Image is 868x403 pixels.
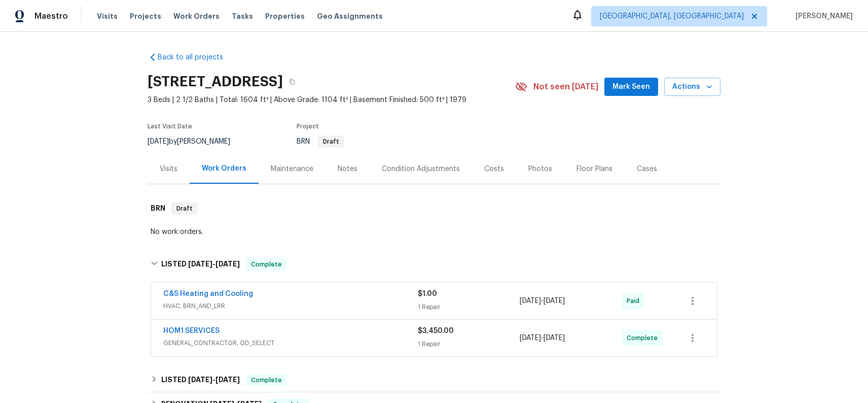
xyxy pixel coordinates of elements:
span: Properties [265,11,305,21]
span: Paid [627,296,643,306]
span: Tasks [232,13,253,20]
span: Complete [247,375,286,385]
button: Copy Address [283,73,301,91]
span: [DATE] [520,297,541,305]
div: Condition Adjustments [382,164,460,174]
span: [DATE] [520,334,541,342]
span: [GEOGRAPHIC_DATA], [GEOGRAPHIC_DATA] [600,11,744,21]
span: - [520,333,565,343]
span: Draft [319,139,343,145]
span: [PERSON_NAME] [791,11,853,21]
div: by [PERSON_NAME] [148,136,242,148]
span: [DATE] [188,260,212,267]
span: GENERAL_CONTRACTOR, OD_SELECT [163,338,418,348]
span: - [188,376,240,383]
span: Last Visit Date [148,123,192,129]
div: BRN Draft [148,192,720,225]
div: 1 Repair [418,339,520,349]
a: HOM1 SERVICES [163,327,220,334]
div: LISTED [DATE]-[DATE]Complete [148,368,720,392]
span: $3,450.00 [418,327,454,334]
div: No work orders. [151,227,717,237]
span: Mark Seen [612,81,650,93]
a: Back to all projects [148,52,245,62]
a: C&S Heating and Cooling [163,290,253,297]
span: Maestro [34,11,68,21]
button: Mark Seen [604,78,658,96]
h6: LISTED [161,258,240,271]
span: Visits [97,11,118,21]
h6: BRN [151,203,165,215]
div: Floor Plans [576,164,612,174]
span: Draft [172,204,197,214]
span: - [188,260,240,267]
span: Geo Assignments [317,11,383,21]
span: Complete [247,259,286,270]
h2: [STREET_ADDRESS] [148,77,283,87]
span: Not seen [DATE] [533,82,598,92]
span: BRN [297,138,344,145]
div: Photos [528,164,552,174]
span: 3 Beds | 2 1/2 Baths | Total: 1604 ft² | Above Grade: 1104 ft² | Basement Finished: 500 ft² | 1979 [148,95,515,105]
div: Visits [160,164,177,174]
span: [DATE] [188,376,212,383]
span: Project [297,123,319,129]
span: [DATE] [215,376,240,383]
span: HVAC, BRN_AND_LRR [163,301,418,311]
div: Cases [637,164,657,174]
div: Notes [338,164,357,174]
span: Complete [627,333,662,343]
span: [DATE] [544,334,565,342]
div: Costs [484,164,504,174]
span: Projects [130,11,161,21]
button: Actions [664,78,720,96]
div: Work Orders [202,163,246,174]
span: [DATE] [148,138,169,145]
h6: LISTED [161,374,240,386]
span: [DATE] [215,260,240,267]
div: Maintenance [271,164,313,174]
div: LISTED [DATE]-[DATE]Complete [148,248,720,281]
div: 1 Repair [418,302,520,312]
span: - [520,296,565,306]
span: [DATE] [544,297,565,305]
span: $1.00 [418,290,437,297]
span: Actions [672,81,712,93]
span: Work Orders [173,11,220,21]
